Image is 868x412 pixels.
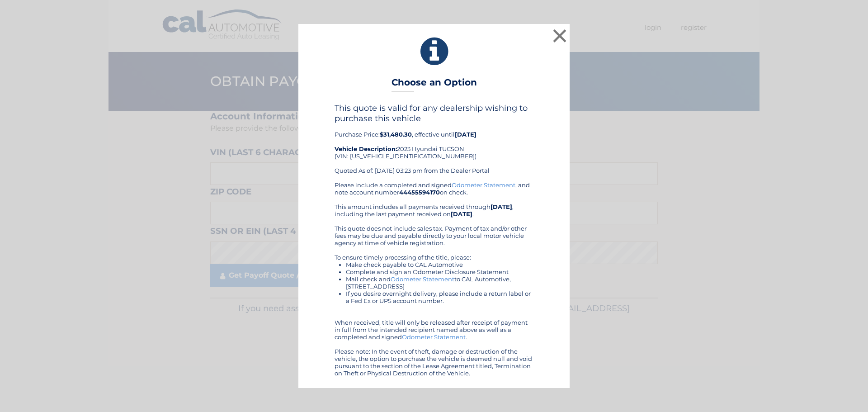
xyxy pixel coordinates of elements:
[451,210,472,218] b: [DATE]
[335,103,533,123] h4: This quote is valid for any dealership wishing to purchase this vehicle
[551,27,569,45] button: ×
[452,181,515,189] a: Odometer Statement
[399,189,440,196] b: 44455594170
[335,181,533,377] div: Please include a completed and signed , and note account number on check. This amount includes al...
[335,103,533,181] div: Purchase Price: , effective until 2023 Hyundai TUCSON (VIN: [US_VEHICLE_IDENTIFICATION_NUMBER]) Q...
[346,290,533,304] li: If you desire overnight delivery, please include a return label or a Fed Ex or UPS account number.
[335,145,397,152] strong: Vehicle Description:
[455,131,476,138] b: [DATE]
[402,333,466,341] a: Odometer Statement
[346,261,533,268] li: Make check payable to CAL Automotive
[346,268,533,275] li: Complete and sign an Odometer Disclosure Statement
[391,275,454,283] a: Odometer Statement
[491,203,512,210] b: [DATE]
[380,131,412,138] b: $31,480.30
[392,77,477,93] h3: Choose an Option
[346,275,533,290] li: Mail check and to CAL Automotive, [STREET_ADDRESS]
